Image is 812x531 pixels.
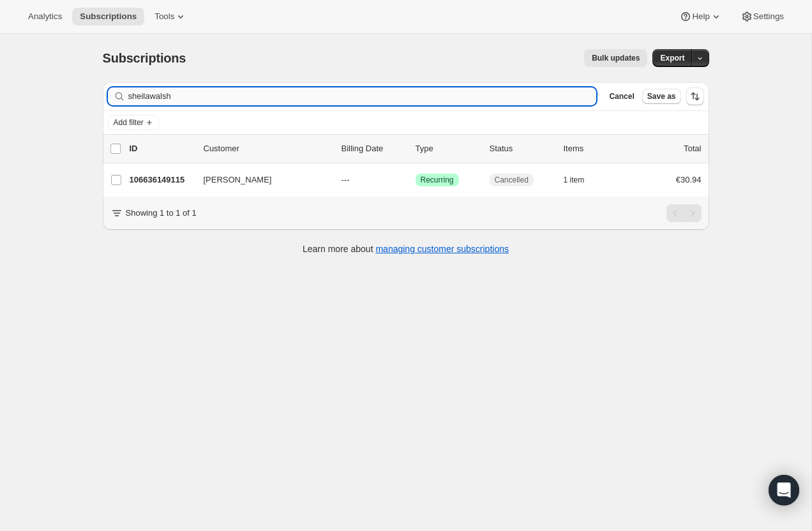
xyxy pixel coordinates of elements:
span: Export [660,53,684,63]
span: Subscriptions [103,51,186,65]
span: Add filter [114,117,144,128]
div: IDCustomerBilling DateTypeStatusItemsTotal [130,142,702,155]
p: Status [490,142,553,155]
span: Subscriptions [80,11,137,22]
div: Items [564,142,628,155]
p: Customer [204,142,331,155]
button: Add filter [108,115,159,130]
button: Sort the results [686,87,704,105]
span: Analytics [28,11,62,22]
span: Cancelled [495,175,529,185]
span: --- [342,175,350,184]
button: Help [672,8,730,26]
button: Subscriptions [72,8,144,26]
input: Filter subscribers [128,87,597,105]
button: Export [652,49,692,67]
p: Showing 1 to 1 of 1 [126,207,197,220]
span: €30.94 [676,175,702,184]
p: Total [684,142,701,155]
button: [PERSON_NAME] [196,170,324,190]
span: Recurring [421,175,454,185]
p: Learn more about [303,243,509,255]
div: Open Intercom Messenger [769,475,799,505]
span: 1 item [564,175,585,185]
span: Bulk updates [592,53,640,63]
span: Cancel [609,91,634,101]
button: Save as [642,89,681,104]
p: Billing Date [342,142,405,155]
div: Type [416,142,479,155]
p: 106636149115 [130,174,193,186]
button: Tools [147,8,195,26]
span: [PERSON_NAME] [204,174,272,186]
p: ID [130,142,193,155]
button: Cancel [604,89,639,104]
span: Save as [647,91,676,101]
span: Settings [753,11,784,22]
button: Bulk updates [584,49,647,67]
a: managing customer subscriptions [375,244,509,254]
button: Analytics [20,8,70,26]
button: 1 item [564,171,599,189]
div: 106636149115[PERSON_NAME]---SuccessRecurringCancelled1 item€30.94 [130,171,702,189]
button: Settings [733,8,792,26]
nav: Pagination [666,204,702,222]
span: Help [692,11,709,22]
span: Tools [154,11,174,22]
